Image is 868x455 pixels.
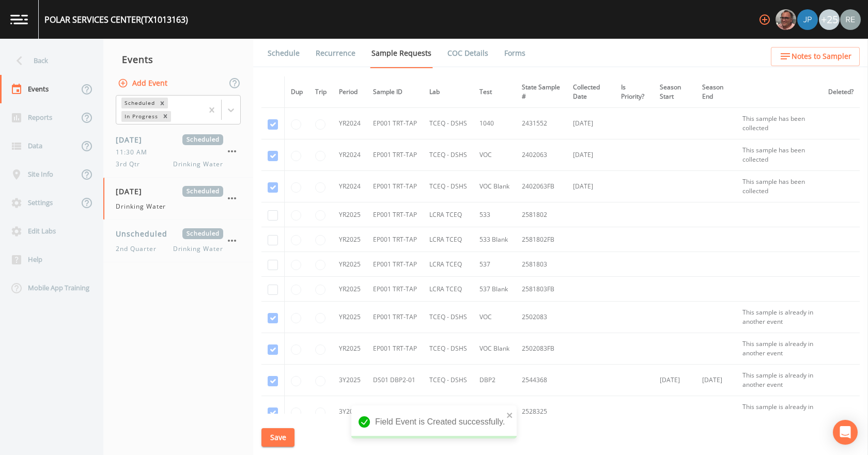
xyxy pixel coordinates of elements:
[333,252,367,277] td: YR2025
[333,108,367,139] td: YR2024
[516,252,567,277] td: 2581803
[333,277,367,302] td: YR2025
[116,74,172,93] button: Add Event
[506,409,514,421] button: close
[567,108,614,139] td: [DATE]
[173,160,223,169] span: Drinking Water
[367,139,423,171] td: EP001 TRT-TAP
[736,171,822,202] td: This sample has been collected
[182,134,223,145] span: Scheduled
[333,365,367,396] td: 3Y2025
[367,302,423,333] td: EP001 TRT-TAP
[516,365,567,396] td: 2544368
[351,405,517,438] div: Field Event is Created successfully.
[423,396,473,428] td: TCEQ - DSHS
[473,302,516,333] td: VOC
[516,333,567,365] td: 2502083FB
[157,98,168,108] div: Remove Scheduled
[116,148,153,157] span: 11:30 AM
[367,227,423,252] td: EP001 TRT-TAP
[776,9,796,30] img: e2d790fa78825a4bb76dcb6ab311d44c
[615,76,654,108] th: Is Priority?
[473,108,516,139] td: 1040
[736,139,822,171] td: This sample has been collected
[736,396,822,428] td: This sample is already in another event
[103,126,253,178] a: [DATE]Scheduled11:30 AM3rd QtrDrinking Water
[567,139,614,171] td: [DATE]
[516,277,567,302] td: 2581803FB
[567,171,614,202] td: [DATE]
[696,365,736,396] td: [DATE]
[423,76,473,108] th: Lab
[173,244,223,254] span: Drinking Water
[423,227,473,252] td: LCRA TCEQ
[567,76,614,108] th: Collected Date
[103,220,253,262] a: UnscheduledScheduled2nd QuarterDrinking Water
[160,111,171,122] div: Remove In Progress
[103,46,253,72] div: Events
[833,420,858,445] div: Open Intercom Messenger
[182,228,223,239] span: Scheduled
[792,50,851,63] span: Notes to Sampler
[285,76,309,108] th: Dup
[116,160,146,169] span: 3rd Qtr
[516,76,567,108] th: State Sample #
[261,428,295,447] button: Save
[116,186,149,197] span: [DATE]
[103,178,253,220] a: [DATE]ScheduledDrinking Water
[367,277,423,302] td: EP001 TRT-TAP
[423,333,473,365] td: TCEQ - DSHS
[121,111,160,122] div: In Progress
[654,76,695,108] th: Season Start
[116,202,166,211] span: Drinking Water
[309,76,333,108] th: Trip
[423,252,473,277] td: LCRA TCEQ
[736,333,822,365] td: This sample is already in another event
[473,252,516,277] td: 537
[423,365,473,396] td: TCEQ - DSHS
[696,76,736,108] th: Season End
[516,108,567,139] td: 2431552
[473,277,516,302] td: 537 Blank
[516,139,567,171] td: 2402063
[516,396,567,428] td: 2528325
[736,302,822,333] td: This sample is already in another event
[367,202,423,227] td: EP001 TRT-TAP
[44,13,188,26] div: POLAR SERVICES CENTER (TX1013163)
[367,396,423,428] td: EP001 TRT-TAP
[367,252,423,277] td: EP001 TRT-TAP
[367,76,423,108] th: Sample ID
[775,9,797,30] div: Mike Franklin
[423,108,473,139] td: TCEQ - DSHS
[423,302,473,333] td: TCEQ - DSHS
[367,333,423,365] td: EP001 TRT-TAP
[370,39,433,68] a: Sample Requests
[423,202,473,227] td: LCRA TCEQ
[367,171,423,202] td: EP001 TRT-TAP
[819,9,840,30] div: +25
[771,47,860,66] button: Notes to Sampler
[736,365,822,396] td: This sample is already in another event
[473,227,516,252] td: 533 Blank
[423,277,473,302] td: LCRA TCEQ
[367,365,423,396] td: DS01 DBP2-01
[473,202,516,227] td: 533
[736,108,822,139] td: This sample has been collected
[446,39,490,68] a: COC Details
[473,365,516,396] td: DBP2
[333,202,367,227] td: YR2025
[797,9,818,30] div: Joshua gere Paul
[116,244,163,254] span: 2nd Quarter
[367,108,423,139] td: EP001 TRT-TAP
[182,186,223,197] span: Scheduled
[473,76,516,108] th: Test
[840,9,861,30] img: e720f1e92442e99c2aab0e3b783e6548
[121,98,157,108] div: Scheduled
[314,39,357,68] a: Recurrence
[423,139,473,171] td: TCEQ - DSHS
[333,227,367,252] td: YR2025
[116,134,149,145] span: [DATE]
[333,302,367,333] td: YR2025
[473,139,516,171] td: VOC
[333,76,367,108] th: Period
